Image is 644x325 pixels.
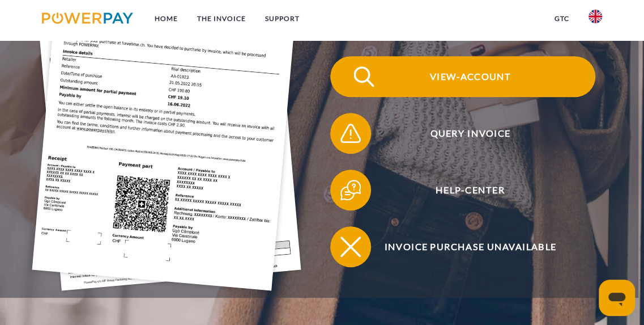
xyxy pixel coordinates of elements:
span: Help-Center [346,170,595,210]
a: Query Invoice [315,111,610,156]
a: GTC [545,9,579,29]
img: qb_help.svg [338,178,364,203]
img: qb_search.svg [351,64,377,90]
img: en [588,10,602,23]
img: qb_close.svg [338,234,364,260]
a: Help-Center [315,167,610,213]
iframe: Button to launch messaging window [599,280,635,316]
a: Support [255,9,309,29]
img: logo-powerpay.svg [42,12,133,24]
button: View-Account [330,56,595,97]
a: Home [145,9,187,29]
span: Query Invoice [346,113,595,154]
span: Invoice purchase unavailable [346,226,595,267]
a: THE INVOICE [187,9,255,29]
span: View-Account [346,56,595,97]
a: Invoice purchase unavailable [315,224,610,269]
button: Query Invoice [330,113,595,154]
a: View-Account [315,54,610,99]
button: Help-Center [330,170,595,210]
img: qb_warning.svg [338,121,364,146]
button: Invoice purchase unavailable [330,226,595,267]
